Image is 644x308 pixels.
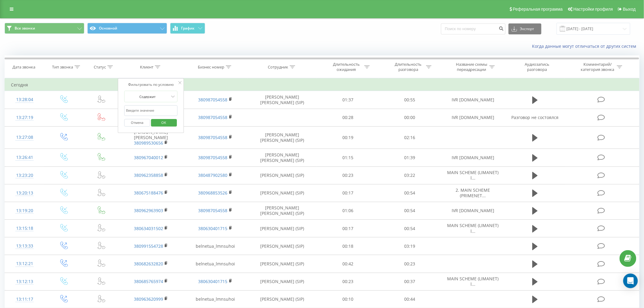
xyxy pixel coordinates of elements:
div: 13:27:19 [11,112,38,124]
a: 380987054558 [198,155,228,160]
td: 00:17 [317,184,379,202]
td: 00:54 [379,202,441,219]
div: 13:27:08 [11,131,38,143]
div: Дата звонка [12,65,35,70]
div: Тип звонка [52,65,73,70]
button: OK [151,119,177,127]
td: 00:19 [317,126,379,149]
td: [PERSON_NAME] [PERSON_NAME] [119,126,183,149]
button: График [170,23,205,34]
td: 03:19 [379,237,441,255]
div: 13:13:33 [11,240,38,252]
td: 00:23 [317,166,379,184]
a: 380685765974 [134,278,163,284]
a: 380962963903 [134,208,163,213]
td: 00:44 [379,290,441,308]
td: 00:54 [379,220,441,237]
td: [PERSON_NAME] (SIP) [247,255,317,273]
td: [PERSON_NAME] (SIP) [247,290,317,308]
td: 00:55 [379,91,441,109]
a: 380675188476 [134,190,163,196]
td: 00:17 [317,220,379,237]
td: IVR [DOMAIN_NAME] [441,149,506,166]
div: 13:26:41 [11,152,38,163]
a: 380989530656 [134,140,163,146]
td: 03:22 [379,166,441,184]
span: Реферальная программа [513,7,563,12]
a: 380962358858 [134,172,163,178]
td: [PERSON_NAME] [PERSON_NAME] (SIP) [247,91,317,109]
td: belnetua_lmnsuhoi [183,255,248,273]
td: belnetua_lmnsuhoi [183,237,248,255]
td: 00:23 [379,255,441,273]
div: 13:12:13 [11,276,38,288]
a: 380987054558 [198,135,228,140]
td: [PERSON_NAME] [PERSON_NAME] (SIP) [247,202,317,219]
td: [PERSON_NAME] (SIP) [247,220,317,237]
div: Аудиозапись разговора [517,62,557,72]
td: 00:42 [317,255,379,273]
a: Когда данные могут отличаться от других систем [532,43,639,49]
div: 13:28:04 [11,94,38,106]
td: 01:39 [379,149,441,166]
td: Сегодня [5,79,639,91]
input: Поиск по номеру [441,23,506,34]
button: Отмена [124,119,150,127]
div: 13:12:21 [11,258,38,270]
td: [PERSON_NAME] (SIP) [247,184,317,202]
a: 380968853526 [198,190,228,196]
div: Клиент [140,65,153,70]
a: 380987054558 [198,114,228,120]
div: 13:15:18 [11,222,38,234]
td: 00:37 [379,273,441,290]
div: 13:23:20 [11,170,38,181]
td: 00:54 [379,184,441,202]
td: 02:16 [379,126,441,149]
button: Основной [87,23,167,34]
a: 380630401715 [198,226,228,231]
div: 13:19:20 [11,205,38,217]
a: 380630401715 [198,278,228,284]
div: Длительность разговора [392,62,425,72]
a: 380682632820 [134,261,163,267]
a: 380487902580 [198,172,228,178]
span: 2. MAIN SCHEME (PRIMENET... [456,187,490,198]
div: Статус [94,65,106,70]
td: [PERSON_NAME] [PERSON_NAME] (SIP) [247,149,317,166]
div: Сотрудник [268,65,288,70]
a: 380987054558 [198,97,228,103]
div: Название схемы переадресации [455,62,488,72]
div: Фильтровать по условию [124,82,178,88]
div: Бизнес номер [198,65,224,70]
td: 00:10 [317,290,379,308]
td: IVR [DOMAIN_NAME] [441,91,506,109]
td: [PERSON_NAME] (SIP) [247,237,317,255]
span: MAIN SCHEME (LIMANET) l... [447,222,499,234]
td: [PERSON_NAME] (SIP) [247,166,317,184]
a: 380634031502 [134,226,163,231]
span: Настройки профиля [573,7,613,12]
a: 380967040012 [134,155,163,160]
span: Выход [623,7,636,12]
td: 00:23 [317,273,379,290]
div: 13:20:13 [11,187,38,199]
span: График [181,26,195,30]
td: 00:00 [379,109,441,126]
td: [PERSON_NAME] [PERSON_NAME] (SIP) [247,126,317,149]
td: IVR [DOMAIN_NAME] [441,109,506,126]
a: 380963620999 [134,296,163,302]
td: IVR [DOMAIN_NAME] [441,202,506,219]
div: Open Intercom Messenger [623,274,638,288]
div: Длительность ожидания [330,62,363,72]
button: Экспорт [509,23,541,34]
td: 01:37 [317,91,379,109]
td: 00:18 [317,237,379,255]
div: 13:11:17 [11,293,38,305]
div: Комментарий/категория звонка [580,62,615,72]
a: 380987054558 [198,208,228,213]
td: belnetua_lmnsuhoi [183,290,248,308]
td: 01:15 [317,149,379,166]
a: 380991554728 [134,243,163,249]
span: MAIN SCHEME (LIMANET) l... [447,170,499,181]
td: [PERSON_NAME] (SIP) [247,273,317,290]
